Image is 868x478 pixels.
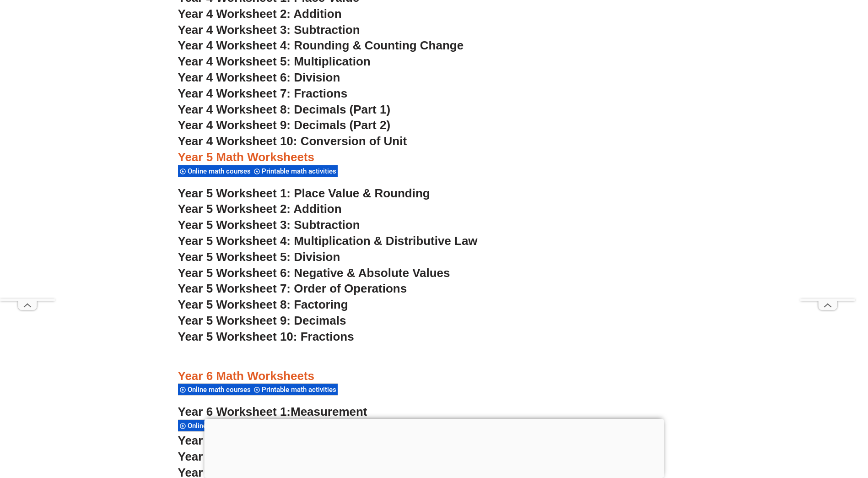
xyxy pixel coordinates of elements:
a: Year 4 Worksheet 7: Fractions [178,87,348,100]
a: Year 6 Worksheet 2:Decimals [178,434,343,447]
a: Year 5 Worksheet 2: Addition [178,202,342,216]
a: Year 5 Worksheet 3: Subtraction [178,218,360,232]
a: Year 4 Worksheet 4: Rounding & Counting Change [178,38,464,52]
div: Printable math activities [252,165,338,177]
iframe: Advertisement [204,419,664,476]
a: Year 5 Worksheet 10: Fractions [178,330,354,343]
a: Year 4 Worksheet 9: Decimals (Part 2) [178,118,391,132]
a: Year 4 Worksheet 8: Decimals (Part 1) [178,103,391,116]
div: Online math courses [178,165,252,177]
h3: Year 6 Math Worksheets [178,369,690,384]
a: Year 6 Worksheet 1:Measurement [178,405,367,418]
iframe: Chat Widget [716,375,868,478]
a: Year 6 Worksheet 3:Fractions [178,450,344,463]
span: Online math courses [188,167,253,175]
a: Year 4 Worksheet 5: Multiplication [178,54,371,68]
a: Year 5 Worksheet 7: Order of Operations [178,282,407,295]
a: Year 4 Worksheet 6: Division [178,71,340,84]
span: Year 6 Worksheet 1: [178,405,291,418]
span: Year 6 Worksheet 2: [178,434,291,447]
span: Year 6 Worksheet 3: [178,450,291,463]
a: Year 5 Worksheet 1: Place Value & Rounding [178,186,430,200]
span: Measurement [291,405,367,418]
a: Year 4 Worksheet 3: Subtraction [178,23,360,37]
a: Year 5 Worksheet 5: Division [178,250,340,264]
div: Printable math activities [252,383,338,396]
a: Year 4 Worksheet 2: Addition [178,7,342,21]
div: Online math courses [178,419,252,432]
div: Online math courses [178,383,252,396]
span: Printable math activities [262,167,339,175]
h3: Year 5 Math Worksheets [178,150,690,165]
a: Year 5 Worksheet 4: Multiplication & Distributive Law [178,234,478,248]
span: Printable math activities [262,386,339,394]
span: Online math courses [188,386,253,394]
a: Year 5 Worksheet 6: Negative & Absolute Values [178,266,450,280]
iframe: Advertisement [800,24,855,299]
a: Year 5 Worksheet 8: Factoring [178,298,348,311]
a: Year 5 Worksheet 9: Decimals [178,314,346,327]
span: Online math courses [188,422,253,430]
a: Year 4 Worksheet 10: Conversion of Unit [178,134,407,148]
